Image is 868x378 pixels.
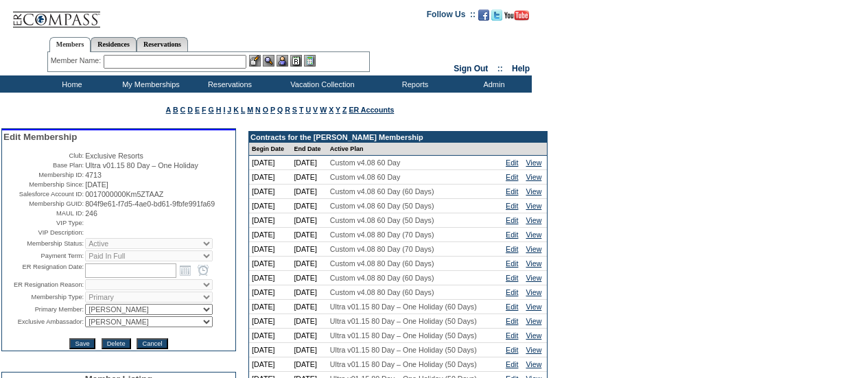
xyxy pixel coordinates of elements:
[85,200,215,208] span: 804f9e61-f7d5-4ae0-bd61-9fbfe991fa69
[102,338,131,349] input: Delete
[506,231,518,239] a: Edit
[249,156,291,170] td: [DATE]
[137,338,167,349] input: Cancel
[249,285,291,300] td: [DATE]
[3,132,77,142] span: Edit Membership
[85,209,97,217] span: 246
[3,279,84,290] td: ER Resignation Reason:
[453,75,532,93] td: Admin
[330,331,477,340] span: Ultra v01.15 80 Day – One Holiday (50 Days)
[178,263,193,278] a: Open the calendar popup.
[3,316,84,327] td: Exclusive Ambassador:
[506,216,518,224] a: Edit
[526,158,541,167] a: View
[506,317,518,325] a: Edit
[3,152,84,160] td: Club:
[255,106,261,114] a: N
[330,202,434,210] span: Custom v4.08 60 Day (50 Days)
[249,314,291,329] td: [DATE]
[137,37,188,51] a: Reservations
[85,190,163,198] span: 0017000000Km5ZTAAZ
[506,259,518,268] a: Edit
[3,292,84,303] td: Membership Type:
[526,173,541,181] a: View
[249,271,291,285] td: [DATE]
[3,209,84,217] td: MAUL ID:
[526,202,541,210] a: View
[497,64,503,73] span: ::
[249,132,547,143] td: Contracts for the [PERSON_NAME] Membership
[330,259,434,268] span: Custom v4.08 80 Day (60 Days)
[85,161,198,169] span: Ultra v01.15 80 Day – One Holiday
[327,143,503,156] td: Active Plan
[208,106,213,114] a: G
[330,274,434,282] span: Custom v4.08 80 Day (60 Days)
[304,55,316,67] img: b_calculator.gif
[305,106,311,114] a: U
[202,106,207,114] a: F
[329,106,333,114] a: X
[330,360,477,368] span: Ultra v01.15 80 Day – One Holiday (50 Days)
[249,357,291,372] td: [DATE]
[277,106,283,114] a: Q
[506,187,518,196] a: Edit
[506,158,518,167] a: Edit
[291,314,327,329] td: [DATE]
[277,55,288,67] img: Impersonate
[233,106,239,114] a: K
[196,263,211,278] a: Open the time view popup.
[292,106,297,114] a: S
[249,185,291,199] td: [DATE]
[3,180,84,189] td: Membership Since:
[526,360,541,368] a: View
[3,161,84,169] td: Base Plan:
[330,346,477,354] span: Ultra v01.15 80 Day – One Holiday (50 Days)
[504,14,529,22] a: Subscribe to our YouTube Channel
[320,106,327,114] a: W
[291,228,327,242] td: [DATE]
[526,288,541,296] a: View
[110,75,189,93] td: My Memberships
[506,245,518,253] a: Edit
[290,55,302,67] img: Reservations
[227,106,231,114] a: J
[330,216,434,224] span: Custom v4.08 60 Day (50 Days)
[506,274,518,282] a: Edit
[336,106,340,114] a: Y
[223,106,225,114] a: I
[313,106,318,114] a: V
[285,106,290,114] a: R
[263,106,268,114] a: O
[506,303,518,311] a: Edit
[3,263,84,278] td: ER Resignation Date:
[263,55,274,67] img: View
[506,346,518,354] a: Edit
[249,213,291,228] td: [DATE]
[526,231,541,239] a: View
[491,10,502,21] img: Follow us on Twitter
[3,238,84,249] td: Membership Status:
[291,300,327,314] td: [DATE]
[3,304,84,315] td: Primary Member:
[291,143,327,156] td: End Date
[249,143,291,156] td: Begin Date
[526,317,541,325] a: View
[91,37,137,51] a: Residences
[330,245,434,253] span: Custom v4.08 80 Day (70 Days)
[69,338,95,349] input: Save
[526,274,541,282] a: View
[249,170,291,185] td: [DATE]
[374,75,453,93] td: Reports
[195,106,200,114] a: E
[249,199,291,213] td: [DATE]
[49,37,91,52] a: Members
[330,187,434,196] span: Custom v4.08 60 Day (60 Days)
[180,106,186,114] a: C
[3,200,84,208] td: Membership GUID:
[187,106,193,114] a: D
[189,75,268,93] td: Reservations
[166,106,171,114] a: A
[526,331,541,340] a: View
[3,171,84,179] td: Membership ID:
[241,106,245,114] a: L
